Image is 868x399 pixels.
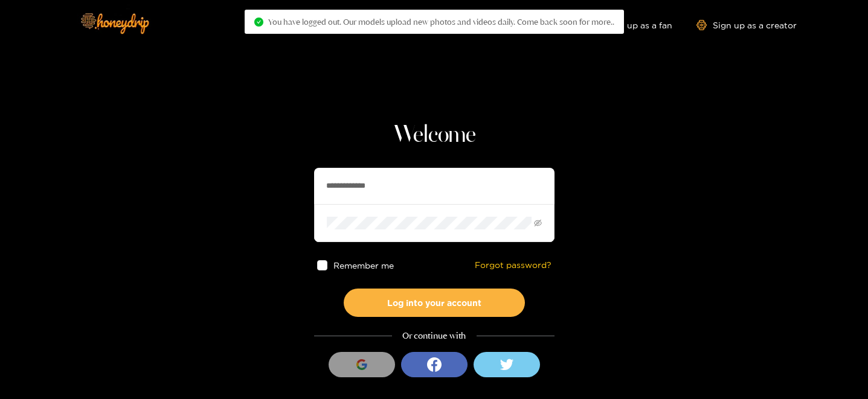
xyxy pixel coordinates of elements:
[475,260,551,270] a: Forgot password?
[333,261,393,270] span: Remember me
[590,20,672,30] a: Sign up as a fan
[268,17,614,27] span: You have logged out. Our models upload new photos and videos daily. Come back soon for more..
[534,219,542,227] span: eye-invisible
[314,329,555,343] div: Or continue with
[696,20,797,30] a: Sign up as a creator
[314,121,555,150] h1: Welcome
[344,289,525,317] button: Log into your account
[254,18,263,27] span: check-circle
